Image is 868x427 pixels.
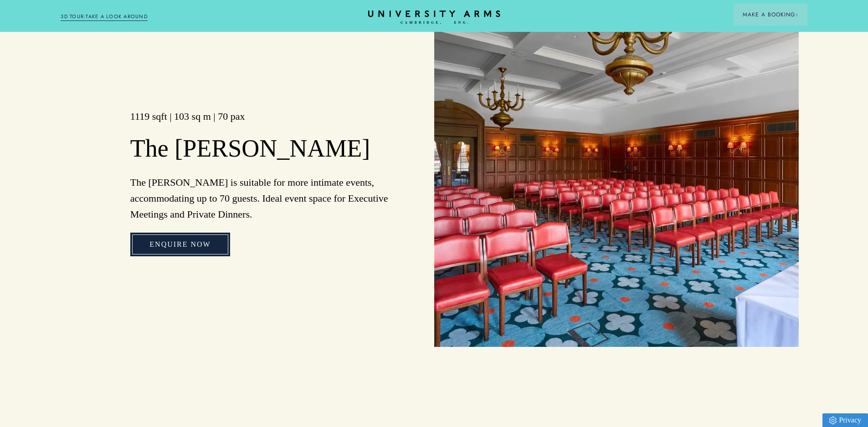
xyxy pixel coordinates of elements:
[368,10,500,25] a: Home
[743,10,798,19] span: Make a Booking
[434,19,799,347] img: image-ce18b4ed0a4d094151987a2f781c7c8cefa603cf-3000x2000-jpg
[130,110,403,123] h3: 1119 sqft | 103 sq m | 70 pax
[795,13,798,16] img: Arrow icon
[130,134,403,164] h2: The [PERSON_NAME]
[734,4,807,25] button: Make a BookingArrow icon
[822,413,868,427] a: Privacy
[61,13,148,21] a: 3D TOUR:TAKE A LOOK AROUND
[829,417,837,424] img: Privacy
[130,233,230,256] a: Enquire Now
[130,174,403,223] p: The [PERSON_NAME] is suitable for more intimate events, accommodating up to 70 guests. Ideal even...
